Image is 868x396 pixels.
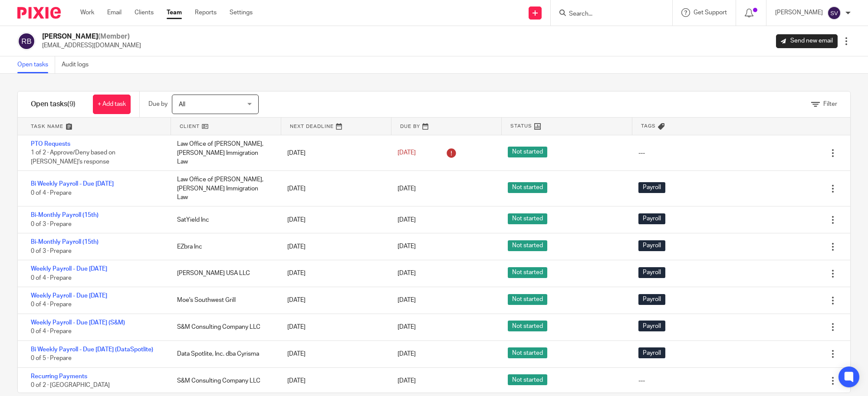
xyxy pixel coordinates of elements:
span: Payroll [638,321,665,331]
a: Settings [230,8,253,17]
p: [EMAIL_ADDRESS][DOMAIN_NAME] [42,41,141,50]
div: [DATE] [279,265,389,282]
a: Reports [195,8,217,17]
span: [DATE] [398,324,416,330]
span: Not started [508,374,547,385]
div: Law Office of [PERSON_NAME], [PERSON_NAME] Immigration Law [168,171,279,206]
span: Get Support [694,10,727,16]
a: Bi Weekly Payroll - Due [DATE] [31,181,114,187]
div: Law Office of [PERSON_NAME], [PERSON_NAME] Immigration Law [168,135,279,170]
span: Not started [508,147,547,157]
a: + Add task [93,95,131,114]
img: Pixie [17,7,61,19]
a: PTO Requests [31,141,70,147]
span: 0 of 3 · Prepare [31,248,72,254]
span: Payroll [638,347,665,358]
a: Weekly Payroll - Due [DATE] [31,266,107,272]
a: Recurring Payments [31,373,87,380]
span: 0 of 5 · Prepare [31,355,72,361]
div: [DATE] [279,144,389,162]
div: S&M Consulting Company LLC [168,372,279,389]
span: (9) [67,101,76,108]
span: Filter [823,101,837,107]
span: [DATE] [398,271,416,277]
p: Due by [148,100,168,108]
div: EZbra Inc [168,238,279,255]
div: Moe's Southwest Grill [168,291,279,309]
span: 0 of 4 · Prepare [31,190,72,196]
span: 0 of 2 · [GEOGRAPHIC_DATA] [31,382,110,388]
div: [DATE] [279,291,389,309]
span: [DATE] [398,186,416,192]
span: Payroll [638,267,665,278]
span: Status [510,122,532,130]
span: [DATE] [398,244,416,250]
h2: [PERSON_NAME] [42,32,141,41]
div: SatYield Inc [168,211,279,229]
span: [DATE] [398,378,416,384]
span: 0 of 4 · Prepare [31,275,72,281]
a: Bi-Monthly Payroll (15th) [31,212,99,218]
span: [DATE] [398,217,416,223]
div: [DATE] [279,372,389,389]
div: [PERSON_NAME] USA LLC [168,265,279,282]
a: Work [80,8,94,17]
span: 1 of 2 · Approve/Deny based on [PERSON_NAME]'s response [31,150,115,165]
span: Payroll [638,213,665,224]
div: [DATE] [279,180,389,197]
div: S&M Consulting Company LLC [168,318,279,336]
a: Weekly Payroll - Due [DATE] (S&M) [31,320,125,326]
input: Search [568,10,646,18]
a: Open tasks [17,56,55,73]
span: Not started [508,240,547,251]
p: [PERSON_NAME] [775,8,823,17]
a: Email [107,8,122,17]
div: [DATE] [279,345,389,363]
span: Payroll [638,294,665,305]
span: All [179,101,185,108]
span: [DATE] [398,297,416,303]
span: Payroll [638,240,665,251]
span: Payroll [638,182,665,193]
div: Data Spotlite, Inc. dba Cyrisma [168,345,279,363]
span: [DATE] [398,150,416,156]
span: [DATE] [398,351,416,357]
a: Team [167,8,182,17]
div: [DATE] [279,238,389,255]
span: Not started [508,213,547,224]
span: 0 of 4 · Prepare [31,302,72,308]
img: svg%3E [827,6,841,20]
div: [DATE] [279,211,389,229]
span: Not started [508,347,547,358]
a: Clients [135,8,154,17]
a: Audit logs [62,56,95,73]
a: Bi-Monthly Payroll (15th) [31,239,99,245]
div: [DATE] [279,318,389,336]
div: --- [638,376,645,385]
span: Not started [508,182,547,193]
span: (Member) [98,33,130,40]
span: 0 of 4 · Prepare [31,329,72,335]
div: --- [638,149,645,157]
span: Not started [508,267,547,278]
img: svg%3E [17,32,36,50]
a: Bi Weekly Payroll - Due [DATE] (DataSpotlite) [31,347,153,353]
a: Send new email [776,34,838,48]
span: Not started [508,321,547,331]
span: Not started [508,294,547,305]
a: Weekly Payroll - Due [DATE] [31,293,107,299]
span: 0 of 3 · Prepare [31,221,72,227]
h1: Open tasks [31,100,76,109]
span: Tags [641,122,656,130]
